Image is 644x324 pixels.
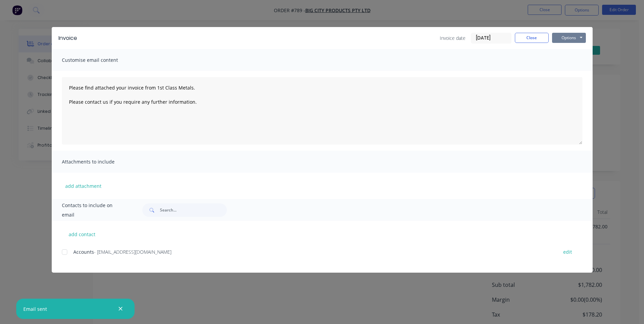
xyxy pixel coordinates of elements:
[62,181,105,191] button: add attachment
[62,229,102,239] button: add contact
[62,77,582,145] textarea: Please find attached your invoice from 1st Class Metals. Please contact us if you require any fur...
[23,305,47,313] div: Email sent
[62,157,136,167] span: Attachments to include
[160,203,227,217] input: Search...
[73,249,94,255] span: Accounts
[94,249,171,255] span: - [EMAIL_ADDRESS][DOMAIN_NAME]
[552,33,586,43] button: Options
[440,34,466,42] span: Invoice date
[559,247,576,256] button: edit
[58,34,77,42] div: Invoice
[515,33,549,43] button: Close
[62,55,136,65] span: Customise email content
[62,201,126,220] span: Contacts to include on email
